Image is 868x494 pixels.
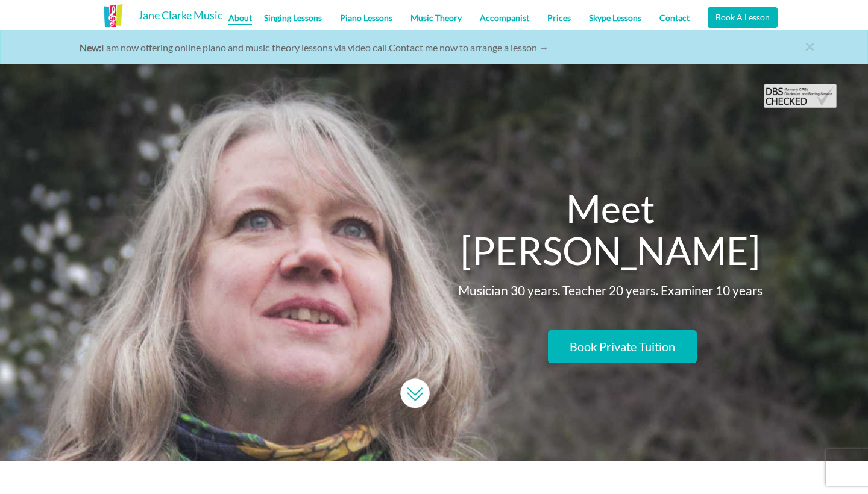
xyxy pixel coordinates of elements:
p: Musician 30 years. Teacher 20 years. Examiner 10 years [443,283,778,297]
a: Singing Lessons [255,3,331,33]
a: Prices [538,3,580,33]
a: Skype Lessons [580,3,650,33]
a: Music Theory [401,3,471,33]
a: Contact me now to arrange a lesson → [389,42,549,53]
img: Music Lessons Kent [90,4,138,36]
a: Piano Lessons [331,3,401,33]
a: Contact [650,3,699,33]
a: close [805,37,847,67]
a: About [228,3,252,25]
a: Accompanist [471,3,538,33]
h2: Meet [PERSON_NAME] [443,187,778,271]
a: Book Private Tuition [548,330,697,363]
strong: New: [80,42,101,53]
a: Book A Lesson [708,7,778,28]
img: UqJjrSAbUX4AAAAASUVORK5CYII= [400,378,430,408]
